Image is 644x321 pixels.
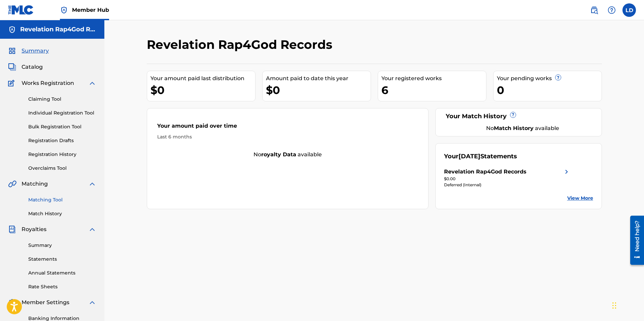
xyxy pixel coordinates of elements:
[157,122,418,133] div: Your amount paid over time
[28,256,96,263] a: Statements
[8,79,17,87] img: Works Registration
[20,26,96,33] h5: Revelation Rap4God Records
[8,47,49,55] a: SummarySummary
[88,79,96,87] img: expand
[157,133,418,140] div: Last 6 months
[28,137,96,144] a: Registration Drafts
[444,168,571,188] a: Revelation Rap4God Recordsright chevron icon$0.00Deferred (Internal)
[381,74,486,83] div: Your registered works
[28,196,96,203] a: Matching Tool
[150,74,255,83] div: Your amount paid last distribution
[28,242,96,249] a: Summary
[60,6,68,14] img: Top Rightsholder
[444,112,593,121] div: Your Match History
[150,83,255,98] div: $0
[266,74,371,83] div: Amount paid to date this year
[72,6,109,14] span: Member Hub
[28,283,96,290] a: Rate Sheets
[622,3,636,17] div: User Menu
[459,153,480,160] span: [DATE]
[563,168,571,176] img: right chevron icon
[444,168,527,176] div: Revelation Rap4God Records
[8,5,34,15] img: MLC Logo
[444,182,571,188] div: Deferred (Internal)
[444,176,571,182] div: $0.00
[555,75,561,80] span: ?
[266,83,371,98] div: $0
[8,298,16,307] img: Member Settings
[28,269,96,277] a: Annual Statements
[610,289,644,321] iframe: Chat Widget
[452,124,593,132] div: No available
[28,109,96,117] a: Individual Registration Tool
[22,225,46,233] span: Royalties
[497,83,602,98] div: 0
[8,63,43,71] a: CatalogCatalog
[612,295,616,316] div: Drag
[625,213,644,267] iframe: Resource Center
[605,3,618,17] div: Help
[88,180,96,188] img: expand
[8,47,16,55] img: Summary
[8,225,16,233] img: Royalties
[381,83,486,98] div: 6
[22,180,48,188] span: Matching
[88,298,96,307] img: expand
[587,3,601,17] a: Public Search
[510,112,516,118] span: ?
[22,298,69,307] span: Member Settings
[28,210,96,217] a: Match History
[88,225,96,233] img: expand
[28,151,96,158] a: Registration History
[494,125,534,131] strong: Match History
[22,47,49,55] span: Summary
[22,79,74,87] span: Works Registration
[444,152,517,161] div: Your Statements
[567,195,593,202] a: View More
[590,6,598,14] img: search
[8,63,16,71] img: Catalog
[261,151,296,158] strong: royalty data
[497,74,602,83] div: Your pending works
[8,180,16,188] img: Matching
[147,37,336,52] h2: Revelation Rap4God Records
[28,96,96,103] a: Claiming Tool
[22,63,43,71] span: Catalog
[8,26,16,34] img: Accounts
[147,151,429,159] div: No available
[608,6,616,14] img: help
[28,165,96,172] a: Overclaims Tool
[28,123,96,130] a: Bulk Registration Tool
